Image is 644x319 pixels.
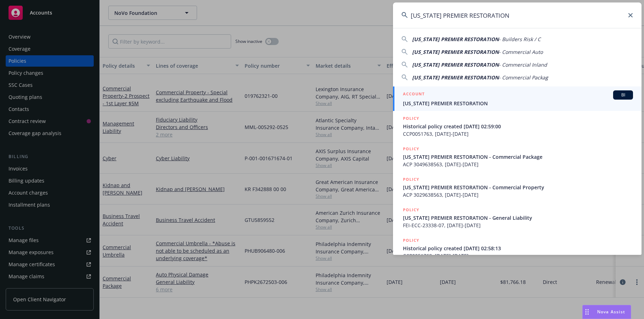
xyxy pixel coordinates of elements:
[597,309,625,315] span: Nova Assist
[393,86,642,111] a: ACCOUNTBI[US_STATE] PREMIER RESTORATION
[393,2,642,28] input: Search...
[403,252,633,259] span: CCP0051763, [DATE]-[DATE]
[583,305,591,319] div: Drag to move
[393,111,642,141] a: POLICYHistorical policy created [DATE] 02:59:00CCP0051763, [DATE]-[DATE]
[403,222,633,229] span: FEI-ECC-23338-07, [DATE]-[DATE]
[403,123,633,130] span: Historical policy created [DATE] 02:59:00
[393,172,642,202] a: POLICY[US_STATE] PREMIER RESTORATION - Commercial PropertyACP 3029638563, [DATE]-[DATE]
[403,153,633,161] span: [US_STATE] PREMIER RESTORATION - Commercial Package
[403,237,419,244] h5: POLICY
[412,61,499,68] span: [US_STATE] PREMIER RESTORATION
[403,115,419,122] h5: POLICY
[393,202,642,233] a: POLICY[US_STATE] PREMIER RESTORATION - General LiabilityFEI-ECC-23338-07, [DATE]-[DATE]
[403,245,633,252] span: Historical policy created [DATE] 02:58:13
[412,36,499,43] span: [US_STATE] PREMIER RESTORATION
[412,74,499,81] span: [US_STATE] PREMIER RESTORATION
[393,141,642,172] a: POLICY[US_STATE] PREMIER RESTORATION - Commercial PackageACP 3049638563, [DATE]-[DATE]
[403,176,419,183] h5: POLICY
[403,100,633,107] span: [US_STATE] PREMIER RESTORATION
[582,305,631,319] button: Nova Assist
[403,130,633,138] span: CCP0051763, [DATE]-[DATE]
[403,206,419,213] h5: POLICY
[499,49,543,55] span: - Commercial Auto
[499,36,541,43] span: - Builders Risk / C
[403,145,419,152] h5: POLICY
[403,214,633,222] span: [US_STATE] PREMIER RESTORATION - General Liability
[412,49,499,55] span: [US_STATE] PREMIER RESTORATION
[403,161,633,168] span: ACP 3049638563, [DATE]-[DATE]
[499,61,547,68] span: - Commercial Inland
[403,191,633,198] span: ACP 3029638563, [DATE]-[DATE]
[616,92,630,98] span: BI
[403,184,633,191] span: [US_STATE] PREMIER RESTORATION - Commercial Property
[393,233,642,263] a: POLICYHistorical policy created [DATE] 02:58:13CCP0051763, [DATE]-[DATE]
[403,90,425,99] h5: ACCOUNT
[499,74,548,81] span: - Commercial Packag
